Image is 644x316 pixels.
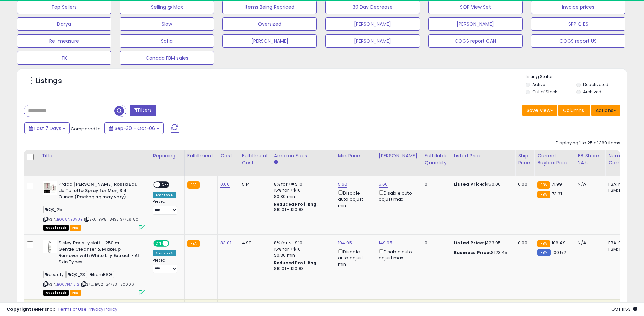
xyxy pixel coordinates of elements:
div: Amazon AI [153,250,176,256]
div: 8% for <= $10 [274,181,330,187]
label: Out of Stock [532,89,557,95]
div: 5.14 [242,181,266,187]
button: Save View [522,105,557,116]
button: COGS report CAN [428,34,523,48]
div: Cost [220,152,236,159]
span: 71.99 [552,181,562,187]
a: 5.60 [338,181,348,188]
small: FBA [537,191,550,198]
a: 0.00 [220,181,230,188]
button: Re-measure [17,34,111,48]
a: 149.95 [379,240,392,246]
span: All listings that are currently out of stock and unavailable for purchase on Amazon [43,225,69,231]
img: 31aL0chk6nL._SL40_.jpg [43,181,57,195]
span: 2025-10-14 11:53 GMT [611,306,637,312]
div: 15% for > $10 [274,187,330,194]
div: Fulfillment [187,152,215,159]
div: 0.00 [518,240,529,246]
a: 104.95 [338,240,352,246]
b: Reduced Prof. Rng. [274,260,318,266]
button: Sofia [120,34,214,48]
button: Filters [130,105,156,116]
div: FBA: n/a [608,181,630,187]
div: $0.30 min [274,252,330,258]
div: FBM: n/a [608,187,630,194]
span: 106.49 [552,240,566,246]
button: COGS report US [531,34,625,48]
a: B008NB8VUY [57,217,83,222]
div: FBA: 0 [608,240,630,246]
div: ASIN: [43,240,145,295]
span: ON [154,241,163,246]
button: [PERSON_NAME] [222,34,317,48]
span: FBA [70,225,81,231]
b: Reduced Prof. Rng. [274,201,318,207]
small: FBA [187,240,200,247]
small: Amazon Fees. [274,159,278,165]
a: 83.01 [220,240,231,246]
button: Items Being Repriced [222,0,317,14]
div: Num of Comp. [608,152,633,166]
button: Columns [558,105,590,116]
button: Actions [591,105,620,116]
span: OFF [168,241,179,246]
small: FBM [537,249,550,256]
div: 15% for > $10 [274,246,330,252]
button: SOP View Set [428,0,523,14]
div: FBM: 1 [608,246,630,252]
div: N/A [578,181,600,187]
label: Active [532,82,545,87]
div: Disable auto adjust max [379,248,416,261]
div: $0.30 min [274,194,330,200]
b: Sisley Paris Lyslait - 250 mL - Gentle Cleanser & Makeup Remover with White Lily Extract - All Sk... [58,240,141,267]
button: [PERSON_NAME] [428,17,523,31]
strong: Copyright [7,306,31,312]
button: Invoice prices [531,0,625,14]
div: Preset: [153,199,179,215]
button: Canada FBM sales [120,51,214,65]
div: Fulfillable Quantity [425,152,448,166]
div: $123.45 [454,250,510,256]
div: seller snap | | [7,306,117,313]
small: FBA [537,240,550,247]
img: 31Efl+CxaWL._SL40_.jpg [43,240,57,253]
div: N/A [578,240,600,246]
small: FBA [537,181,550,189]
button: Slow [120,17,214,31]
p: Listing States: [526,74,627,80]
button: [PERSON_NAME] [325,34,420,48]
a: B007PM15I2 [57,281,79,287]
div: $10.01 - $10.83 [274,266,330,272]
b: Prada [PERSON_NAME] Rossa Eau de Toilette Spray for Men, 3.4 Ounce (Packaging may vary) [58,181,141,202]
b: Listed Price: [454,181,484,187]
span: | SKU: BW2_3473311130006 [80,281,134,287]
button: Selling @ Max [120,0,214,14]
span: | SKU: BW5_8435137729180 [84,217,138,222]
button: Darya [17,17,111,31]
b: Listed Price: [454,240,484,246]
div: Min Price [338,152,373,159]
button: Last 7 Days [24,122,70,134]
div: Listed Price [454,152,512,159]
div: Amazon Fees [274,152,332,159]
div: Repricing [153,152,182,159]
span: Q3_23 [66,271,87,278]
small: FBA [187,181,200,189]
button: Top Sellers [17,0,111,14]
div: ASIN: [43,181,145,230]
div: Amazon AI [153,192,176,198]
label: Deactivated [583,82,609,87]
span: 100.52 [552,249,566,256]
a: 5.60 [379,181,388,188]
div: 4.99 [242,240,266,246]
button: SPP Q ES [531,17,625,31]
b: Business Price: [454,249,491,256]
div: Ship Price [518,152,531,166]
h5: Listings [36,76,62,86]
span: Columns [563,107,584,114]
span: FBA [70,290,81,296]
div: Displaying 1 to 25 of 360 items [556,140,620,146]
button: 30 Day Decrease [325,0,420,14]
span: fromBSG [88,271,114,278]
span: Sep-30 - Oct-06 [115,125,155,132]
